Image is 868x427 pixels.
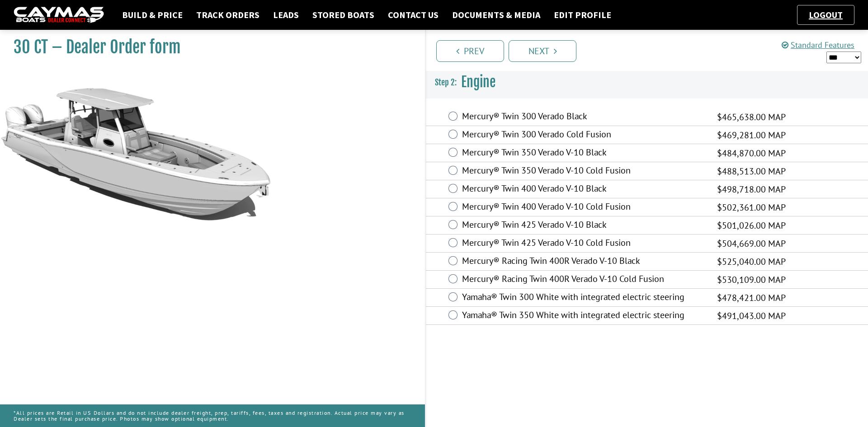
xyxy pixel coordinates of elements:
a: Track Orders [192,9,264,21]
a: Documents & Media [448,9,545,21]
label: Mercury® Twin 425 Verado V-10 Cold Fusion [462,237,706,250]
p: *All prices are Retail in US Dollars and do not include dealer freight, prep, tariffs, fees, taxe... [14,405,411,426]
a: Logout [804,9,847,20]
span: $525,040.00 MAP [717,255,786,268]
h3: Engine [426,66,868,99]
label: Yamaha® Twin 350 White with integrated electric steering [462,310,706,323]
h1: 30 CT – Dealer Order form [14,37,402,57]
label: Mercury® Twin 350 Verado V-10 Black [462,147,706,160]
label: Mercury® Twin 400 Verado V-10 Cold Fusion [462,201,706,214]
span: $478,421.00 MAP [717,291,786,305]
label: Mercury® Twin 300 Verado Black [462,111,706,124]
label: Yamaha® Twin 300 White with integrated electric steering [462,291,706,305]
label: Mercury® Twin 400 Verado V-10 Black [462,183,706,196]
a: Prev [436,40,504,62]
label: Mercury® Racing Twin 400R Verado V-10 Black [462,255,706,268]
label: Mercury® Twin 425 Verado V-10 Black [462,219,706,232]
img: caymas-dealer-connect-2ed40d3bc7270c1d8d7ffb4b79bf05adc795679939227970def78ec6f6c03838.gif [14,7,104,23]
span: $469,281.00 MAP [717,128,786,142]
a: Contact Us [383,9,443,21]
label: Mercury® Racing Twin 400R Verado V-10 Cold Fusion [462,273,706,286]
span: $498,718.00 MAP [717,183,786,196]
span: $491,043.00 MAP [717,309,786,323]
ul: Pagination [434,39,868,62]
span: $501,026.00 MAP [717,219,786,232]
span: $502,361.00 MAP [717,201,786,214]
span: $465,638.00 MAP [717,110,786,124]
span: $484,870.00 MAP [717,146,786,160]
a: Stored Boats [308,9,379,21]
a: Standard Features [782,40,854,50]
a: Leads [269,9,303,21]
label: Mercury® Twin 300 Verado Cold Fusion [462,129,706,142]
span: $504,669.00 MAP [717,237,786,250]
a: Edit Profile [549,9,616,21]
a: Build & Price [118,9,187,21]
a: Next [509,40,576,62]
span: $488,513.00 MAP [717,164,786,178]
label: Mercury® Twin 350 Verado V-10 Cold Fusion [462,165,706,178]
span: $530,109.00 MAP [717,273,786,286]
